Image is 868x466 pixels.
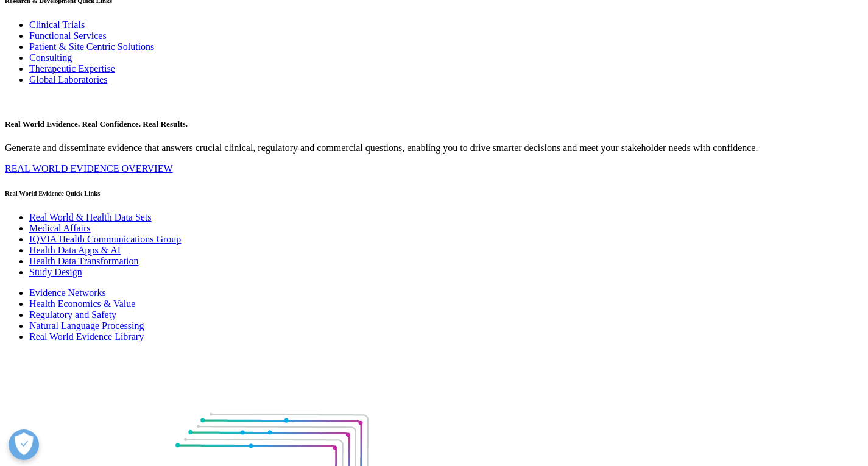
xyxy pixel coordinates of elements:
p: Generate and disseminate evidence that answers crucial clinical, regulatory and commercial questi... [5,143,863,154]
a: Clinical Trials [29,19,85,30]
a: Evidence Networks [29,288,106,298]
a: Consulting [29,52,72,63]
a: Therapeutic Expertise [29,63,115,74]
a: Health Data Apps & AI [29,245,121,255]
a: REAL WORLD EVIDENCE OVERVIEW [5,163,173,174]
a: Health Data Transformation [29,256,139,266]
a: Global Laboratories [29,74,107,85]
h5: Real World Evidence. Real Confidence. Real Results. [5,119,863,129]
a: Functional Services [29,30,107,41]
a: Patient & Site Centric Solutions [29,41,154,52]
a: Health Economics & Value [29,298,135,309]
a: Regulatory and Safety [29,309,116,320]
a: Medical Affairs [29,223,91,233]
a: Study Design [29,267,82,277]
a: Real World Evidence Library [29,331,144,342]
a: Real World & Health Data Sets [29,212,152,222]
a: Natural Language Processing [29,320,144,331]
button: Open Preferences [9,429,39,460]
a: IQVIA Health Communications Group [29,234,181,244]
h6: Real World Evidence Quick Links [5,189,863,197]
